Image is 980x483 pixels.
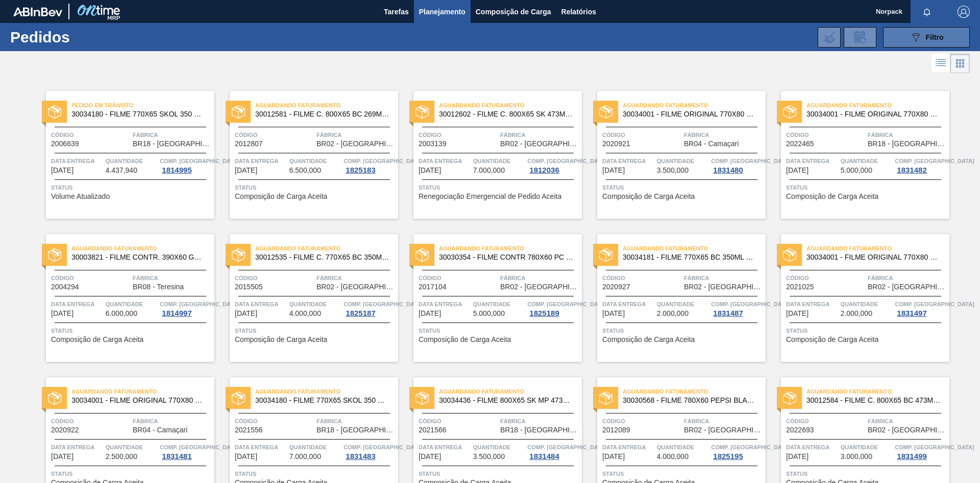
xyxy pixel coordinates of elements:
span: 2021556 [235,426,263,434]
span: Quantidade [289,442,341,452]
div: 1825187 [344,309,377,317]
span: Data entrega [786,299,838,309]
span: BR02 - Sergipe [684,283,763,291]
span: Quantidade [657,299,709,309]
div: 1831487 [711,309,745,317]
span: 30030568 - FILME 780X60 PEPSI BLACK NIV24 [623,397,757,404]
span: Data entrega [419,299,471,309]
a: Comp. [GEOGRAPHIC_DATA]1812036 [527,156,579,174]
span: 05/10/2025 [786,453,808,461]
span: 4.000,000 [289,310,321,317]
span: 30012535 - FILME C. 770X65 BC 350ML C12 429 [255,254,390,261]
span: 2021566 [419,426,447,434]
div: 1814997 [160,309,193,317]
span: Data entrega [419,156,471,166]
span: Código [419,273,498,283]
span: Código [602,273,681,283]
span: Comp. Carga [711,156,790,166]
img: status [48,392,61,405]
img: status [232,105,245,119]
div: Visão em Lista [932,54,950,73]
span: Código [51,416,130,426]
span: Status [51,182,212,193]
span: Fábrica [684,130,763,140]
span: Fábrica [868,273,947,283]
span: 30034001 - FILME ORIGINAL 770X80 350X12 MP [71,397,206,404]
span: Código [602,416,681,426]
span: 04/10/2025 [419,453,441,461]
a: Comp. [GEOGRAPHIC_DATA]1831484 [527,442,579,461]
span: Código [786,416,865,426]
span: 4.437,940 [106,167,137,174]
span: Código [786,130,865,140]
div: Importar Negociações dos Pedidos [818,27,841,48]
span: BR02 - Sergipe [316,140,396,148]
span: 30012581 - FILME C. 800X65 BC 269ML C15 429 [255,110,390,118]
span: Comp. Carga [711,299,790,309]
span: 3.500,000 [657,167,689,174]
span: Quantidade [106,299,158,309]
span: Fábrica [316,416,396,426]
img: status [783,105,796,119]
span: Comp. Carga [711,442,790,452]
img: status [599,392,612,405]
span: 7.000,000 [473,167,505,174]
span: 28/09/2025 [419,310,441,317]
span: 2021025 [786,283,814,291]
span: 2022693 [786,426,814,434]
span: Fábrica [316,130,396,140]
span: Comp. Carga [160,442,239,452]
div: 1831482 [895,166,928,174]
span: Quantidade [841,156,893,166]
span: 28/09/2025 [235,310,257,317]
span: Status [602,326,763,336]
span: Fábrica [133,273,212,283]
span: 30012584 - FILME C. 800X65 BC 473ML C12 429 [806,397,941,404]
span: Quantidade [473,156,525,166]
span: Status [235,182,396,193]
a: Comp. [GEOGRAPHIC_DATA]1825195 [711,442,763,461]
span: 2.500,000 [106,453,137,461]
div: 1831497 [895,309,928,317]
span: Status [235,469,396,479]
span: Fábrica [500,130,579,140]
span: 02/10/2025 [51,453,73,461]
span: Código [235,130,314,140]
div: 1825195 [711,452,745,461]
span: Aguardando Faturamento [623,243,766,254]
a: Comp. [GEOGRAPHIC_DATA]1831480 [711,156,763,174]
span: 30003821 - FILME CONTR. 390X60 GCA 350ML NIV22 [71,254,206,261]
button: Notificações [911,5,943,19]
span: Fábrica [868,416,947,426]
span: Data entrega [786,442,838,452]
span: Comp. Carga [344,442,423,452]
span: 2020927 [602,283,630,291]
span: Código [51,130,130,140]
span: Fábrica [868,130,947,140]
span: 22/09/2025 [235,167,257,174]
img: status [48,248,61,262]
a: Comp. [GEOGRAPHIC_DATA]1831481 [160,442,212,461]
span: Filtro [926,33,944,41]
span: Comp. Carga [527,442,606,452]
span: 25/09/2025 [602,167,625,174]
span: Composição de Carga Aceita [602,336,695,343]
span: 2020921 [602,140,630,148]
span: 26/09/2025 [51,310,73,317]
span: 2.000,000 [841,310,872,317]
span: Fábrica [133,416,212,426]
span: Código [419,130,498,140]
span: 5.000,000 [841,167,872,174]
span: BR04 - Camaçari [684,140,739,148]
span: Aguardando Faturamento [806,243,949,254]
span: Composição de Carga Aceita [235,193,327,200]
a: statusAguardando Faturamento30030354 - FILME CONTR 780X60 PC LT350 NIV24Código2017104FábricaBR02 ... [398,234,582,362]
a: statusAguardando Faturamento30034001 - FILME ORIGINAL 770X80 350X12 MPCódigo2021025FábricaBR02 - ... [766,234,949,362]
span: 2020922 [51,426,79,434]
div: Visão em Cards [950,54,970,73]
span: Aguardando Faturamento [439,100,582,110]
a: statusAguardando Faturamento30003821 - FILME CONTR. 390X60 GCA 350ML NIV22Código2004294FábricaBR0... [31,234,214,362]
div: 1831481 [160,452,193,461]
span: 6.000,000 [106,310,137,317]
span: Aguardando Faturamento [623,386,766,397]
